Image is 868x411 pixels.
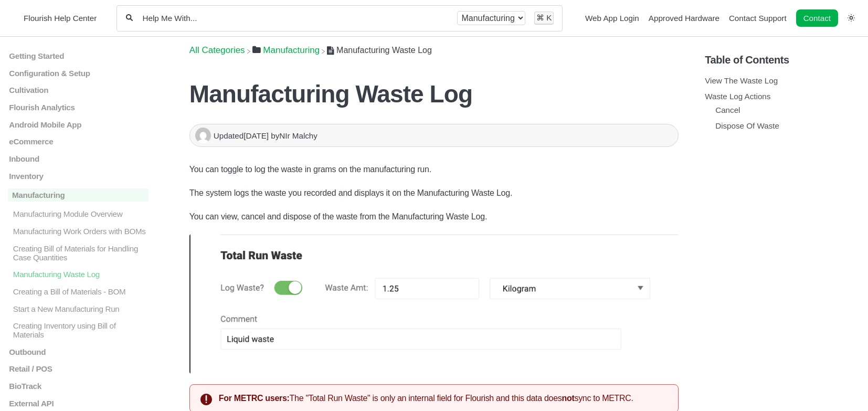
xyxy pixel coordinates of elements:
p: Start a New Manufacturing Run [12,304,149,313]
p: Creating Inventory using Bill of Materials [12,321,149,339]
span: ​Manufacturing [263,45,320,56]
a: Creating a Bill of Materials - BOM [8,287,149,296]
img: image.png [189,234,679,374]
img: NIr Malchy [195,128,211,143]
p: You can view, cancel and dispose of the waste from the Manufacturing Waste Log. [189,210,679,224]
li: Contact desktop [793,11,841,26]
a: Manufacturing [8,188,149,202]
a: BioTrack [8,382,149,391]
p: Manufacturing Module Overview [12,209,149,218]
span: Manufacturing Waste Log [336,46,432,55]
a: View The Waste Log [705,76,778,85]
time: [DATE] [244,131,269,140]
span: Updated [214,131,271,140]
p: You can toggle to log the waste in grams on the manufacturing run. [189,163,679,176]
a: Approved Hardware navigation item [649,14,719,23]
a: Cultivation [8,86,149,94]
p: Creating Bill of Materials for Handling Case Quantities [12,244,149,261]
a: Waste Log Actions [705,92,770,101]
h5: Table of Contents [705,54,860,66]
a: Manufacturing Waste Log [8,270,149,279]
a: Inventory [8,171,149,180]
strong: For METRC users: [219,394,290,403]
a: Manufacturing Work Orders with BOMs [8,227,149,236]
a: eCommerce [8,137,149,146]
p: Manufacturing Waste Log [12,270,149,279]
a: Breadcrumb link to All Categories [189,45,245,55]
a: Configuration & Setup [8,69,149,78]
strong: not [562,394,574,403]
a: Flourish Analytics [8,103,149,112]
kbd: ⌘ [536,13,544,22]
a: Creating Inventory using Bill of Materials [8,321,149,339]
p: Creating a Bill of Materials - BOM [12,287,149,296]
a: Contact [796,9,838,27]
a: Retail / POS [8,364,149,373]
a: Getting Started [8,51,149,60]
a: Creating Bill of Materials for Handling Case Quantities [8,244,149,261]
a: Inbound [8,154,149,163]
a: Manufacturing [252,45,320,55]
a: Flourish Help Center [13,11,97,25]
span: by [271,131,317,140]
h1: Manufacturing Waste Log [189,80,679,108]
span: All Categories [189,45,245,56]
a: Android Mobile App [8,120,149,129]
a: External API [8,398,149,407]
a: Cancel [715,106,740,114]
span: NIr Malchy [279,131,317,140]
a: Dispose Of Waste [715,121,779,130]
a: Manufacturing Module Overview [8,209,149,218]
kbd: K [546,13,552,22]
p: Manufacturing Work Orders with BOMs [12,227,149,236]
a: Outbound [8,347,149,356]
a: Switch dark mode setting [848,13,855,22]
a: Contact Support navigation item [729,14,787,23]
input: Help Me With... [142,13,449,23]
p: The system logs the waste you recorded and displays it on the Manufacturing Waste Log. [189,186,679,200]
a: Start a New Manufacturing Run [8,304,149,313]
a: Web App Login navigation item [585,14,639,23]
span: Flourish Help Center [24,14,97,23]
img: Flourish Help Center Logo [13,11,18,25]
